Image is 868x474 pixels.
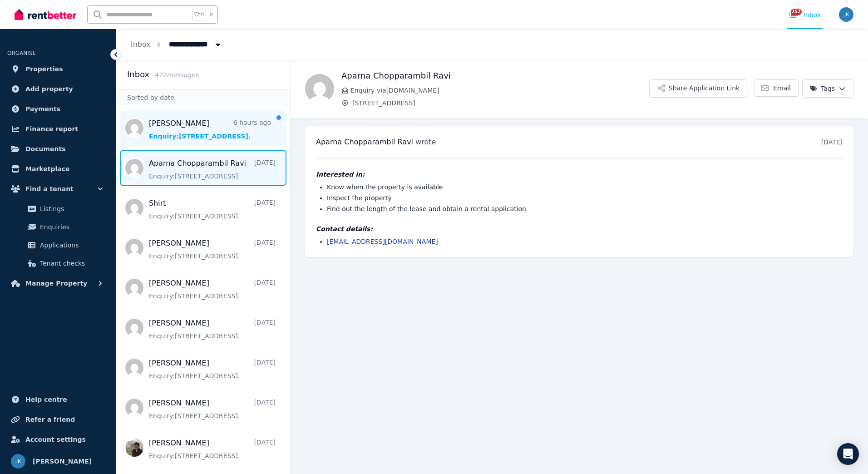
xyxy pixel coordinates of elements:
[25,143,66,154] span: Documents
[149,278,276,301] a: [PERSON_NAME][DATE]Enquiry:[STREET_ADDRESS].
[7,390,108,409] a: Help centre
[327,204,843,213] li: Find out the length of the lease and obtain a rental application
[25,278,87,289] span: Manage Property
[352,99,649,108] span: [STREET_ADDRESS]
[837,443,859,465] div: Open Intercom Messenger
[11,236,105,254] a: Applications
[149,318,276,341] a: [PERSON_NAME][DATE]Enquiry:[STREET_ADDRESS].
[210,11,213,18] span: k
[149,158,276,181] a: Aparna Chopparambil Ravi[DATE]Enquiry:[STREET_ADDRESS].
[25,394,67,405] span: Help centre
[7,410,108,429] a: Refer a friend
[7,50,36,56] span: ORGANISE
[341,69,649,82] h1: Aparna Chopparambil Ravi
[7,100,108,118] a: Payments
[25,64,63,74] span: Properties
[11,200,105,218] a: Listings
[40,222,101,232] span: Enquiries
[821,138,843,146] time: [DATE]
[7,430,108,449] a: Account settings
[40,203,101,214] span: Listings
[810,84,835,93] span: Tags
[802,79,853,98] button: Tags
[350,86,649,95] span: Enquiry via [DOMAIN_NAME]
[11,218,105,236] a: Enquiries
[25,84,73,94] span: Add property
[25,123,78,134] span: Finance report
[305,74,334,103] img: Aparna Chopparambil Ravi
[40,240,101,251] span: Applications
[7,120,108,138] a: Finance report
[789,10,821,20] div: Inbox
[25,434,86,445] span: Account settings
[40,258,101,269] span: Tenant checks
[25,414,75,425] span: Refer a friend
[755,79,799,97] a: Email
[149,358,276,380] a: [PERSON_NAME][DATE]Enquiry:[STREET_ADDRESS].
[116,89,290,106] div: Sorted by date
[25,163,69,174] span: Marketplace
[11,254,105,272] a: Tenant checks
[327,183,843,192] li: Know when the property is available
[7,60,108,78] a: Properties
[7,80,108,98] a: Add property
[839,7,853,22] img: Joanna Kunicka
[131,40,151,49] a: Inbox
[33,456,92,467] span: [PERSON_NAME]
[773,84,791,93] span: Email
[155,71,199,79] span: 472 message s
[149,118,271,141] a: [PERSON_NAME]6 hours agoEnquiry:[STREET_ADDRESS].
[25,104,60,114] span: Payments
[316,170,843,179] h4: Interested in:
[7,140,108,158] a: Documents
[149,238,276,261] a: [PERSON_NAME][DATE]Enquiry:[STREET_ADDRESS].
[149,198,276,221] a: Shirt[DATE]Enquiry:[STREET_ADDRESS].
[15,8,76,21] img: RentBetter
[649,79,747,98] button: Share Application Link
[192,9,206,20] span: Ctrl
[327,193,843,202] li: Inspect the property
[316,138,413,146] span: Aparna Chopparambil Ravi
[316,224,843,233] h4: Contact details:
[11,454,25,469] img: Joanna Kunicka
[7,180,108,198] button: Find a tenant
[127,68,149,81] h2: Inbox
[116,29,237,60] nav: Breadcrumb
[791,9,802,15] span: 252
[327,238,438,245] a: [EMAIL_ADDRESS][DOMAIN_NAME]
[149,438,276,460] a: [PERSON_NAME][DATE]Enquiry:[STREET_ADDRESS].
[25,183,74,194] span: Find a tenant
[7,160,108,178] a: Marketplace
[415,138,436,146] span: wrote
[7,274,108,292] button: Manage Property
[149,398,276,420] a: [PERSON_NAME][DATE]Enquiry:[STREET_ADDRESS].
